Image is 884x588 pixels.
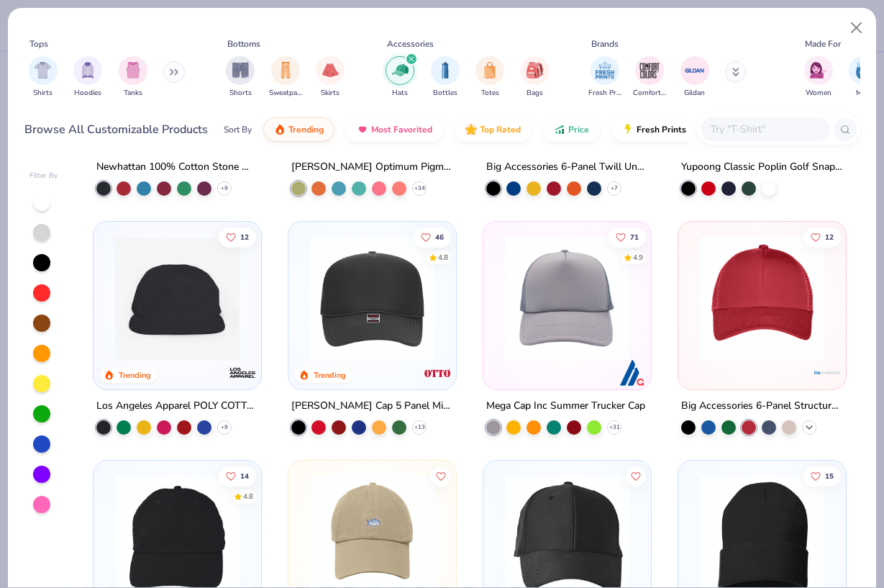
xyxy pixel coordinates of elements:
button: Fresh Prints Flash [611,117,778,142]
button: Like [414,227,451,247]
span: + 9 [221,423,228,432]
button: filter button [316,56,345,99]
div: Bottoms [227,37,260,50]
span: 12 [825,233,834,240]
div: filter for Bottles [431,56,460,99]
img: Hats Image [392,62,409,78]
span: Bags [527,88,543,99]
button: filter button [588,56,621,99]
div: filter for Hoodies [73,56,102,99]
span: Hats [392,88,408,99]
span: + 34 [414,184,425,193]
button: Like [219,227,256,247]
span: Shorts [229,88,252,99]
img: Big Accessories logo [813,358,842,387]
div: filter for Gildan [680,56,709,99]
div: filter for Shorts [226,56,255,99]
span: 46 [435,233,444,240]
div: filter for Men [849,56,878,99]
span: Skirts [321,88,340,99]
span: 15 [825,472,834,479]
button: filter button [119,56,147,99]
button: filter button [849,56,878,99]
button: filter button [804,56,833,99]
img: Tanks Image [125,62,141,78]
input: Try "T-Shirt" [709,121,820,137]
img: Otto Cap logo [423,358,452,387]
span: Most Favorited [371,124,432,135]
span: Men [856,88,870,99]
img: trending.gif [274,124,286,135]
span: Totes [481,88,499,99]
img: 9e140c90-e119-4704-82d8-5c3fb2806cdf [498,236,637,361]
button: Close [843,14,870,42]
button: filter button [680,56,709,99]
img: Bags Image [527,62,542,78]
button: Like [803,466,841,486]
button: Like [803,227,841,247]
img: Hoodies Image [80,62,96,78]
span: Trending [288,124,324,135]
div: filter for Sweatpants [269,56,302,99]
button: filter button [431,56,460,99]
div: Los Angeles Apparel POLY COTTON TWILL 5 PANEL HAT [96,397,258,415]
img: 31d1171b-c302-40d8-a1fe-679e4cf1ca7b [303,236,442,361]
span: Bottles [433,88,457,99]
span: Fresh Prints [588,88,621,99]
div: filter for Fresh Prints [588,56,621,99]
img: Totes Image [482,62,498,78]
div: filter for Bags [521,56,550,99]
img: Gildan Image [684,60,706,81]
div: Browse All Customizable Products [24,121,208,138]
span: 14 [240,472,249,479]
div: Mega Cap Inc Summer Trucker Cap [486,397,645,415]
img: Mega Cap Inc logo [618,358,647,387]
button: filter button [226,56,255,99]
div: Accessories [387,37,434,50]
div: [PERSON_NAME] Optimum Pigment Dyed-Cap [291,158,453,176]
div: filter for Shirts [29,56,58,99]
button: filter button [475,56,504,99]
img: TopRated.gif [465,124,477,135]
span: 12 [240,233,249,240]
button: Trending [263,117,334,142]
img: flash.gif [622,124,634,135]
div: filter for Women [804,56,833,99]
img: Comfort Colors Image [639,60,660,81]
span: Price [568,124,589,135]
img: Los Angeles Apparel logo [228,358,257,387]
img: Men Image [855,62,871,78]
div: 4.8 [438,252,448,263]
img: Shirts Image [35,62,51,78]
div: Newhattan 100% Cotton Stone Washed Cap [96,158,258,176]
span: + 13 [414,423,425,432]
span: Shirts [33,88,53,99]
img: Women Image [810,62,826,78]
div: Sort By [224,123,252,136]
div: Filter By [29,171,58,181]
img: Shorts Image [232,62,249,78]
span: Sweatpants [269,88,302,99]
div: Tops [29,37,48,50]
div: filter for Totes [475,56,504,99]
div: Made For [805,37,841,50]
div: Big Accessories 6-Panel Structured Trucker Cap [681,397,843,415]
img: a9b678b6-97e9-441c-9c21-37a3a5676484 [693,236,831,361]
img: Skirts Image [322,62,339,78]
div: filter for Comfort Colors [633,56,666,99]
span: + 31 [609,423,620,432]
button: Most Favorited [346,117,443,142]
button: filter button [29,56,58,99]
span: Comfort Colors [633,88,666,99]
button: Like [626,466,646,486]
button: Top Rated [455,117,532,142]
div: 4.8 [243,491,253,502]
span: Hoodies [74,88,101,99]
button: Like [431,466,451,486]
button: Like [609,227,646,247]
span: Gildan [684,88,705,99]
img: Sweatpants Image [278,62,293,78]
div: filter for Hats [386,56,414,99]
span: 71 [630,233,639,240]
button: filter button [73,56,102,99]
